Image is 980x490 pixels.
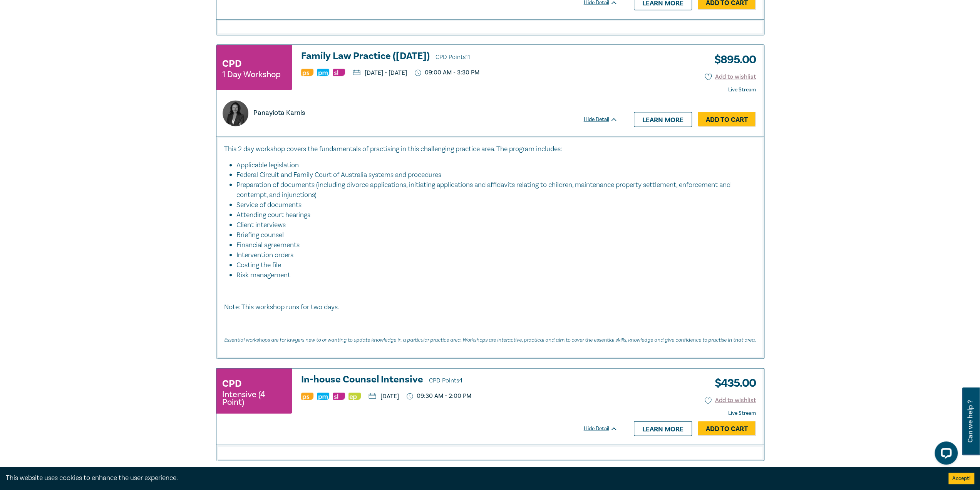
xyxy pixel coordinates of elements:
[236,180,749,200] li: Preparation of documents (including divorce applications, initiating applications and affidavits ...
[236,160,749,170] li: Applicable legislation
[236,170,749,180] li: Federal Circuit and Family Court of Australia systems and procedures
[301,69,313,76] img: Professional Skills
[236,250,749,260] li: Intervention orders
[222,57,241,71] h3: CPD
[634,112,692,127] a: Learn more
[224,337,756,343] em: Essential workshops are for lawyers new to or wanting to update knowledge in a particular practic...
[407,392,471,400] p: 09:30 AM - 2:00 PM
[928,438,961,471] iframe: LiveChat chat widget
[301,51,618,62] h3: Family Law Practice ([DATE])
[224,302,756,312] p: Note: This workshop runs for two days.
[709,374,756,392] h3: $ 435.00
[709,51,756,69] h3: $ 895.00
[301,51,618,62] a: Family Law Practice ([DATE]) CPD Points11
[333,69,345,76] img: Substantive Law
[634,421,692,436] a: Learn more
[301,374,618,386] a: In-house Counsel Intensive CPD Points4
[6,473,937,483] div: This website uses cookies to enhance the user experience.
[353,70,407,76] p: [DATE] - [DATE]
[369,393,399,399] p: [DATE]
[222,391,286,406] small: Intensive (4 Point)
[584,116,626,123] div: Hide Detail
[301,374,618,386] h3: In-house Counsel Intensive
[436,53,470,61] span: CPD Points 11
[236,200,749,210] li: Service of documents
[705,396,756,405] button: Add to wishlist
[236,220,749,230] li: Client interviews
[967,392,974,451] span: Can we help ?
[429,377,462,384] span: CPD Points 4
[333,393,345,400] img: Substantive Law
[705,72,756,81] button: Add to wishlist
[236,230,749,240] li: Briefing counsel
[698,421,756,436] a: Add to Cart
[728,410,756,417] strong: Live Stream
[348,393,361,400] img: Ethics & Professional Responsibility
[236,270,756,280] li: Risk management
[236,240,749,250] li: Financial agreements
[222,377,241,391] h3: CPD
[948,473,974,484] button: Accept cookies
[222,71,281,78] small: 1 Day Workshop
[236,210,749,220] li: Attending court hearings
[253,108,305,118] p: Panayiota Karnis
[728,86,756,93] strong: Live Stream
[224,144,756,154] p: This 2 day workshop covers the fundamentals of practising in this challenging practice area. The ...
[317,69,329,76] img: Practice Management & Business Skills
[223,101,248,126] img: https://s3.ap-southeast-2.amazonaws.com/leo-cussen-store-production-content/Contacts/PANAYIOTA%20...
[301,393,313,400] img: Professional Skills
[415,69,479,76] p: 09:00 AM - 3:30 PM
[584,425,626,433] div: Hide Detail
[698,112,756,127] a: Add to Cart
[317,393,329,400] img: Practice Management & Business Skills
[236,260,749,270] li: Costing the file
